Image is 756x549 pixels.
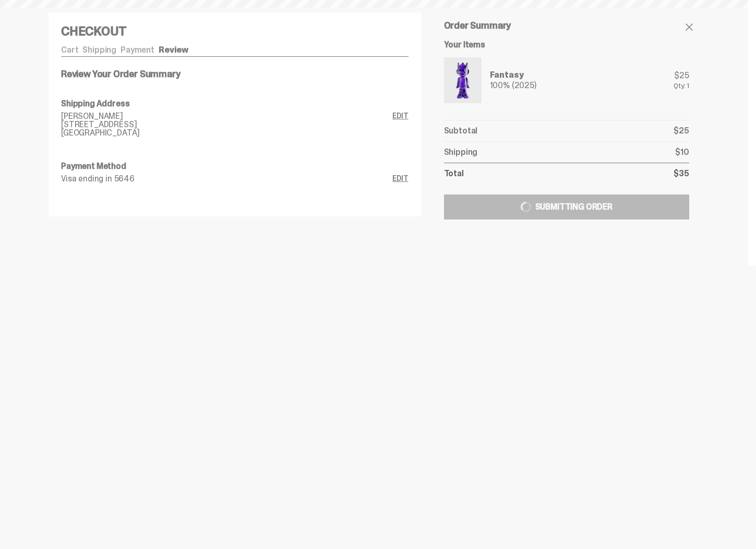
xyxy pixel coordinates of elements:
[392,112,408,141] a: Edit
[82,44,116,55] a: Shipping
[490,81,536,90] div: 100% (2025)
[674,71,689,80] div: $25
[674,127,689,135] p: $25
[159,44,188,55] a: Review
[444,169,464,178] p: Total
[61,129,392,137] p: [GEOGRAPHIC_DATA]
[61,69,409,79] h5: Review Your Order Summary
[392,175,408,183] a: Edit
[674,169,689,178] p: $35
[490,71,536,79] div: Fantasy
[61,120,392,129] p: [STREET_ADDRESS]
[674,82,689,89] div: Qty: 1
[444,127,478,135] p: Subtotal
[444,148,478,156] p: Shipping
[121,44,154,55] a: Payment
[444,41,689,49] h6: Your Items
[446,59,479,101] img: Yahoo-HG---1.png
[444,21,689,30] h5: Order Summary
[61,175,392,183] p: Visa ending in 5646
[61,112,392,120] p: [PERSON_NAME]
[61,25,409,38] h4: Checkout
[61,100,409,108] h6: Shipping Address
[61,44,78,55] a: Cart
[61,162,409,170] h6: Payment Method
[675,148,689,156] p: $10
